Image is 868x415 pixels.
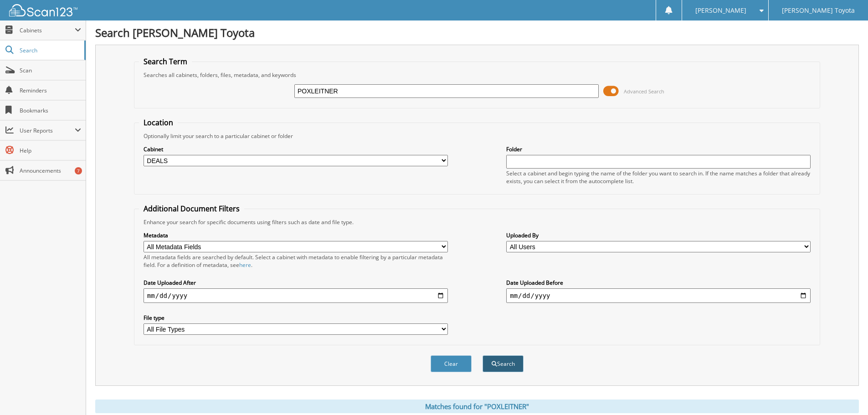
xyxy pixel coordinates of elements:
[20,87,81,94] span: Reminders
[782,8,855,13] span: [PERSON_NAME] Toyota
[695,8,746,13] span: [PERSON_NAME]
[506,169,811,185] div: Select a cabinet and begin typing the name of the folder you want to search in. If the name match...
[20,26,75,34] span: Cabinets
[144,145,448,153] label: Cabinet
[20,107,81,114] span: Bookmarks
[139,218,815,226] div: Enhance your search for specific documents using filters such as date and file type.
[95,400,859,413] div: Matches found for "POXLEITNER"
[20,147,81,154] span: Help
[139,204,244,214] legend: Additional Document Filters
[139,71,815,79] div: Searches all cabinets, folders, files, metadata, and keywords
[624,88,664,95] span: Advanced Search
[822,371,868,415] iframe: Chat Widget
[483,355,524,372] button: Search
[20,167,81,174] span: Announcements
[506,288,811,303] input: end
[95,25,859,40] h1: Search [PERSON_NAME] Toyota
[139,56,192,67] legend: Search Term
[9,4,77,16] img: scan123-logo-white.svg
[20,67,81,74] span: Scan
[239,261,251,269] a: here
[20,127,75,134] span: User Reports
[139,118,178,128] legend: Location
[431,355,472,372] button: Clear
[139,132,815,140] div: Optionally limit your search to a particular cabinet or folder
[20,46,80,54] span: Search
[506,145,811,153] label: Folder
[506,279,811,287] label: Date Uploaded Before
[144,231,448,239] label: Metadata
[144,253,448,269] div: All metadata fields are searched by default. Select a cabinet with metadata to enable filtering b...
[144,288,448,303] input: start
[144,279,448,287] label: Date Uploaded After
[506,231,811,239] label: Uploaded By
[75,167,82,174] div: 7
[144,314,448,322] label: File type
